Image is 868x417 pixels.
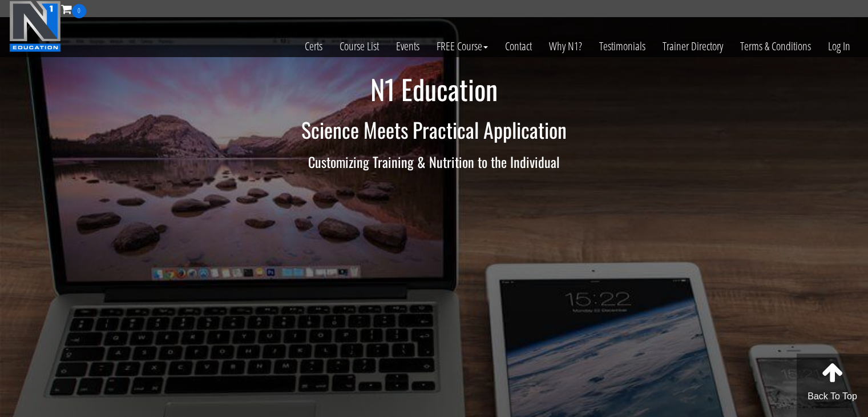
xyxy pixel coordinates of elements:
h3: Customizing Training & Nutrition to the Individual [100,154,768,169]
a: Contact [496,18,540,74]
a: Course List [331,18,387,74]
span: 0 [72,4,86,18]
img: n1-education [9,1,61,52]
a: 0 [61,1,86,17]
a: Log In [819,18,859,74]
a: Certs [296,18,331,74]
h1: N1 Education [100,74,768,105]
a: Why N1? [540,18,591,74]
a: Terms & Conditions [732,18,819,74]
a: Testimonials [591,18,654,74]
h2: Science Meets Practical Application [100,118,768,141]
a: Events [387,18,428,74]
a: FREE Course [428,18,496,74]
a: Trainer Directory [654,18,732,74]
